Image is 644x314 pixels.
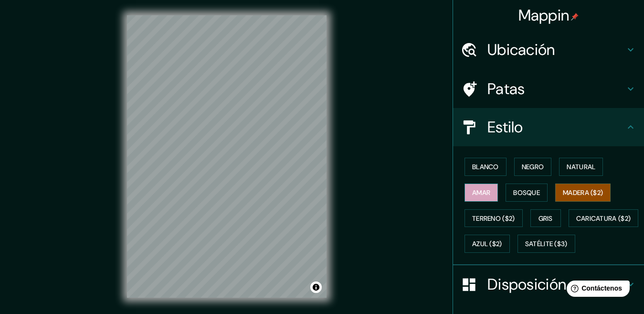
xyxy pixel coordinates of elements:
[530,209,561,227] button: Gris
[514,158,552,176] button: Negro
[453,70,644,108] div: Patas
[465,184,498,202] button: Amar
[127,15,327,298] canvas: Mapa
[472,188,490,197] font: Amar
[525,240,568,249] font: Satélite ($3)
[472,240,502,249] font: Azul ($2)
[538,214,553,223] font: Gris
[569,209,639,227] button: Caricatura ($2)
[522,162,544,171] font: Negro
[571,13,579,21] img: pin-icon.png
[559,277,633,303] iframe: Lanzador de widgets de ayuda
[465,209,523,227] button: Terreno ($2)
[472,162,499,171] font: Blanco
[567,162,595,171] font: Natural
[453,108,644,146] div: Estilo
[563,188,603,197] font: Madera ($2)
[487,274,566,294] font: Disposición
[453,265,644,303] div: Disposición
[518,5,570,25] font: Mappin
[506,184,548,202] button: Bosque
[472,214,515,223] font: Terreno ($2)
[487,79,525,99] font: Patas
[576,214,631,223] font: Caricatura ($2)
[465,235,510,253] button: Azul ($2)
[487,40,555,60] font: Ubicación
[465,158,507,176] button: Blanco
[513,188,540,197] font: Bosque
[310,282,322,293] button: Activar o desactivar atribución
[517,235,575,253] button: Satélite ($3)
[555,184,611,202] button: Madera ($2)
[487,117,523,137] font: Estilo
[559,158,603,176] button: Natural
[453,31,644,69] div: Ubicación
